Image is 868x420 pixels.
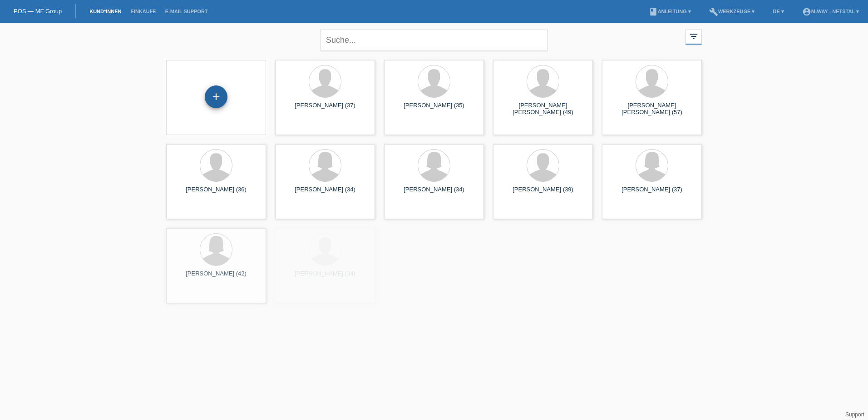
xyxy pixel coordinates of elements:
[644,9,695,14] a: bookAnleitung ▾
[282,102,368,116] div: [PERSON_NAME] (37)
[768,9,788,14] a: DE ▾
[500,186,586,200] div: [PERSON_NAME] (39)
[14,8,62,15] a: POS — MF Group
[705,9,759,14] a: buildWerkzeuge ▾
[321,30,547,51] input: Suche...
[500,102,586,116] div: [PERSON_NAME] [PERSON_NAME] (49)
[161,9,212,14] a: E-Mail Support
[709,7,718,16] i: build
[802,7,811,16] i: account_circle
[85,9,126,14] a: Kund*innen
[173,270,259,285] div: [PERSON_NAME] (42)
[609,186,695,200] div: [PERSON_NAME] (37)
[391,102,477,116] div: [PERSON_NAME] (35)
[845,411,864,418] a: Support
[609,102,695,116] div: [PERSON_NAME] [PERSON_NAME] (57)
[689,31,699,41] i: filter_list
[205,89,227,105] div: Kund*in hinzufügen
[798,9,863,14] a: account_circlem-way - Netstal ▾
[282,270,368,285] div: [PERSON_NAME] (34)
[391,186,477,200] div: [PERSON_NAME] (34)
[282,186,368,200] div: [PERSON_NAME] (34)
[173,186,259,200] div: [PERSON_NAME] (36)
[126,9,160,14] a: Einkäufe
[649,7,658,16] i: book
